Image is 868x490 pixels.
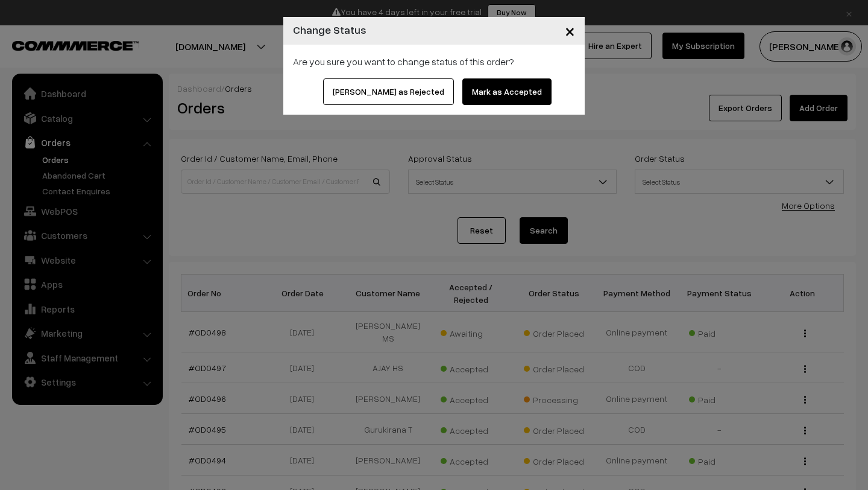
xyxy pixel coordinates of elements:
h4: Change Status [293,22,366,38]
span: × [565,19,575,42]
button: [PERSON_NAME] as Rejected [323,78,454,105]
button: Mark as Accepted [462,78,552,105]
div: Are you sure you want to change status of this order? [293,54,575,69]
button: Close [555,12,585,49]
